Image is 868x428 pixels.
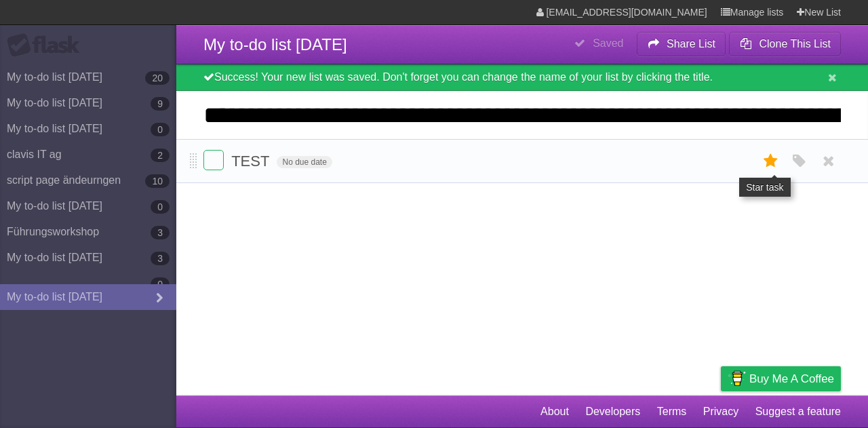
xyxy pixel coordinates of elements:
[176,64,868,91] div: Success! Your new list was saved. Don't forget you can change the name of your list by clicking t...
[657,399,687,425] a: Terms
[203,150,224,170] label: Done
[703,399,738,425] a: Privacy
[749,367,834,391] span: Buy me a coffee
[231,153,273,170] span: TEST
[759,38,831,50] b: Clone This List
[728,367,746,390] img: Buy me a coffee
[721,366,841,391] a: Buy me a coffee
[277,156,332,168] span: No due date
[151,226,170,239] b: 3
[203,35,347,54] span: My to-do list [DATE]
[593,37,623,49] b: Saved
[151,123,170,136] b: 0
[151,200,170,214] b: 0
[637,32,726,56] button: Share List
[755,399,841,425] a: Suggest a feature
[151,97,170,111] b: 9
[729,32,841,56] button: Clone This List
[667,38,715,50] b: Share List
[151,149,170,162] b: 2
[585,399,640,425] a: Developers
[758,150,784,172] label: Star task
[145,174,170,188] b: 10
[7,33,88,58] div: Flask
[151,277,170,291] b: 0
[145,71,170,85] b: 20
[151,252,170,265] b: 3
[540,399,569,425] a: About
